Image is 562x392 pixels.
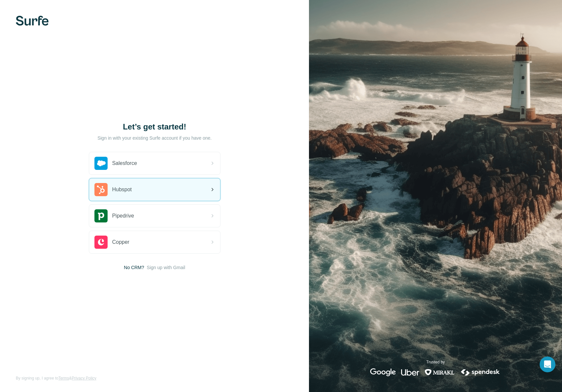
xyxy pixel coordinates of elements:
h1: Let’s get started! [89,122,220,132]
button: Sign up with Gmail [147,264,185,271]
p: Sign in with your existing Surfe account if you have one. [97,135,212,141]
span: Hubspot [112,186,132,194]
img: hubspot's logo [94,183,108,196]
span: Salesforce [112,159,137,167]
img: uber's logo [401,368,419,376]
img: mirakl's logo [424,368,455,376]
img: google's logo [370,368,396,376]
p: Trusted by [426,359,445,365]
img: pipedrive's logo [94,209,108,222]
span: Pipedrive [112,212,134,220]
img: spendesk's logo [460,368,501,376]
img: copper's logo [94,236,108,249]
span: Copper [112,238,129,246]
span: By signing up, I agree to & [16,375,96,381]
img: Surfe's logo [16,16,49,26]
span: No CRM? [124,264,144,271]
img: salesforce's logo [94,157,108,170]
a: Privacy Policy [72,376,96,380]
a: Terms [58,376,69,380]
div: Open Intercom Messenger [540,357,555,372]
